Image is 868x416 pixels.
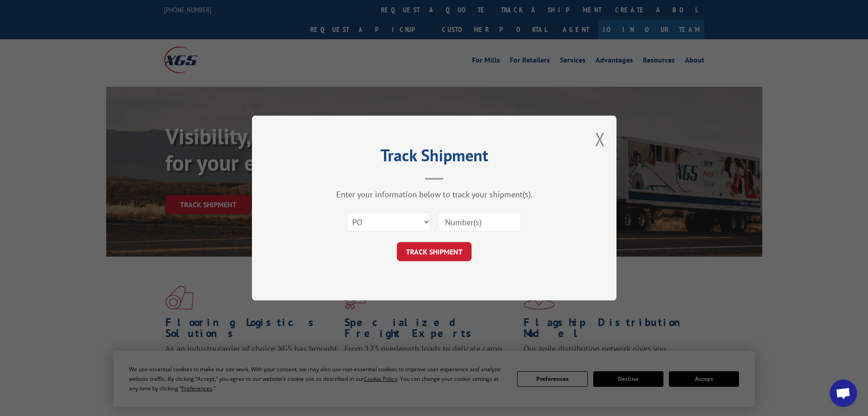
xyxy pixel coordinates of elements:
input: Number(s) [437,212,521,232]
div: Enter your information below to track your shipment(s). [298,189,571,200]
button: Close modal [595,127,605,151]
a: Open chat [830,379,857,407]
button: TRACK SHIPMENT [397,242,472,261]
h2: Track Shipment [298,149,571,166]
